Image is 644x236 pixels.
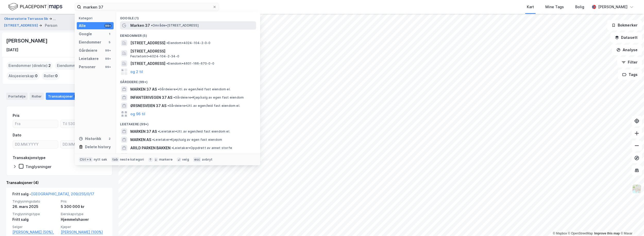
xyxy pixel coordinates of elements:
[166,41,211,45] span: Eiendom • 4024-104-2-0-0
[74,94,79,99] div: 4
[107,40,112,44] div: 5
[130,111,145,117] button: og 96 til
[553,232,567,235] a: Mapbox
[79,39,101,45] div: Eiendommer
[6,180,112,186] div: Transaksjoner (4)
[130,145,171,151] span: ARILD PARKEN BAKKEN
[130,48,254,54] span: [STREET_ADDRESS]
[6,72,40,80] div: Aksjeeierskap :
[594,232,620,235] a: Improve this map
[130,86,157,92] span: MARKEN 37 AS
[79,64,96,70] div: Personer
[158,87,231,91] span: Gårdeiere • Utl. av egen/leid fast eiendom el.
[81,3,213,11] input: Søk på adresse, matrikkel, gårdeiere, leietakere eller personer
[79,23,86,29] div: Alle
[172,146,232,150] span: Leietaker • Oppdrett av annet storfe
[167,104,240,108] span: Gårdeiere • Utl. av egen/leid fast eiendom el.
[6,47,18,53] div: [DATE]
[13,155,46,161] div: Transaksjonstype
[618,211,644,236] iframe: Chat Widget
[55,73,58,79] span: 0
[45,22,57,29] div: Person
[4,16,49,22] button: Observatorie Terrasse 5b
[6,37,48,45] div: [PERSON_NAME]
[61,225,106,229] span: Kjøper
[151,23,152,27] span: •
[46,93,81,100] div: Transaksjoner
[527,4,534,10] div: Kart
[79,136,101,142] div: Historikk
[104,48,112,53] div: 99+
[182,158,189,162] div: velg
[12,191,94,199] div: Fritt salg -
[130,94,172,101] span: INFANTERIVEGEN 37 AS
[107,32,112,36] div: 1
[85,144,111,150] div: Delete history
[607,20,642,30] button: Bokmerker
[61,204,106,210] div: 5 300 000 kr
[30,93,44,100] div: Roller
[130,128,157,135] span: MARKEN 37 AS
[158,87,159,91] span: •
[79,16,114,20] div: Kategori
[130,54,179,58] span: Festetomt • 4024-104-2-34-0
[79,56,99,62] div: Leietakere
[13,112,20,119] div: Pris
[79,157,93,162] div: Ctrl + k
[598,4,628,10] div: [PERSON_NAME]
[130,103,166,109] span: ØRSNESVEIEN 37 AS
[31,192,94,196] a: [GEOGRAPHIC_DATA], 209/255/0/17
[618,69,642,80] button: Tags
[94,158,107,162] div: nytt søk
[13,132,21,138] div: Dato
[35,73,38,79] span: 0
[617,57,642,67] button: Filter
[130,40,165,46] span: [STREET_ADDRESS]
[172,146,173,150] span: •
[61,229,106,235] a: [PERSON_NAME] (100%)
[173,95,175,99] span: •
[61,212,106,216] span: Eierskapstype
[173,95,244,100] span: Gårdeiere • Kjøp/salg av egen fast eiendom
[12,204,58,210] div: 26. mars 2025
[158,129,159,133] span: •
[167,104,169,108] span: •
[612,45,642,55] button: Analyse
[6,62,53,70] div: Eiendommer (direkte) :
[193,157,201,162] div: esc
[79,31,92,37] div: Google
[61,120,106,128] input: Til 5300000
[632,184,642,194] img: Z
[158,129,230,134] span: Leietaker • Utl. av egen/leid fast eiendom el.
[12,216,58,223] div: Fritt salg
[12,212,58,216] span: Tinglysningstype
[8,2,62,11] img: logo.f888ab2527a4732fd821a326f86c7f29.svg
[116,12,260,21] div: Google (1)
[116,30,260,39] div: Eiendommer (5)
[151,23,199,28] span: Område • [STREET_ADDRESS]
[4,23,39,28] button: [STREET_ADDRESS]
[611,32,642,43] button: Datasett
[130,69,143,75] button: og 2 til
[116,118,260,127] div: Leietakere (99+)
[12,199,58,204] span: Tinglysningsdato
[568,232,593,235] a: OpenStreetMap
[61,199,106,204] span: Pris
[120,158,144,162] div: neste kategori
[575,4,584,10] div: Bolig
[12,229,58,235] a: [PERSON_NAME] (50%),
[61,141,106,148] input: DD.MM.YYYY
[107,137,112,141] div: 2
[13,120,58,128] input: Fra
[104,65,112,69] div: 99+
[104,24,112,28] div: 99+
[166,41,168,45] span: •
[42,72,60,80] div: Roller :
[111,157,119,162] div: tab
[116,76,260,85] div: Gårdeiere (99+)
[166,62,214,66] span: Eiendom • 4601-166-670-0-0
[79,47,97,54] div: Gårdeiere
[12,225,58,229] span: Selger
[152,138,154,142] span: •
